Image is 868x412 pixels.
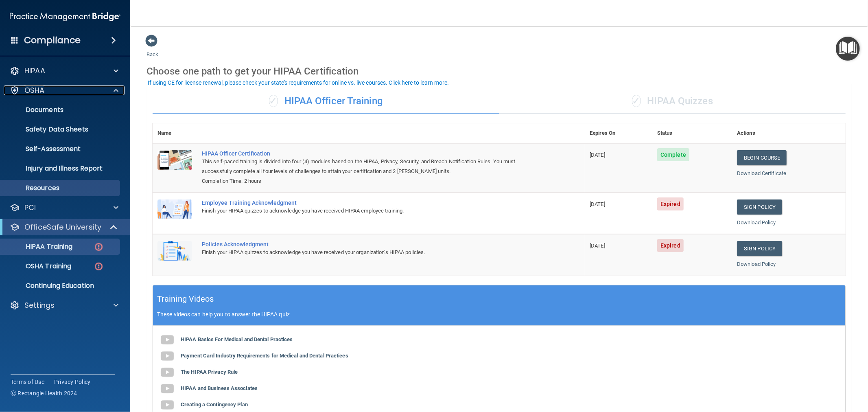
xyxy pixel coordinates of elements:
p: OSHA Training [5,262,71,270]
span: Complete [657,148,689,161]
a: HIPAA Officer Certification [202,150,544,157]
span: ✓ [269,95,278,107]
a: Sign Policy [737,199,782,215]
b: The HIPAA Privacy Rule [181,369,238,375]
button: Open Resource Center [836,37,860,61]
a: Back [146,42,158,57]
p: Documents [5,106,116,114]
th: Status [652,123,732,143]
a: PCI [10,203,118,213]
a: Download Policy [737,261,776,267]
a: OSHA [10,85,118,95]
div: HIPAA Quizzes [499,89,846,114]
div: Employee Training Acknowledgment [202,199,544,206]
b: Creating a Contingency Plan [181,401,248,408]
p: PCI [24,203,36,213]
a: Download Certificate [737,170,786,176]
a: Begin Course [737,150,787,165]
th: Expires On [585,123,652,143]
div: Policies Acknowledgment [202,241,544,248]
a: OfficeSafe University [10,222,118,232]
b: Payment Card Industry Requirements for Medical and Dental Practices [181,353,348,359]
div: HIPAA Officer Training [153,89,499,114]
span: Expired [657,239,684,252]
p: HIPAA Training [5,243,72,251]
img: gray_youtube_icon.38fcd6cc.png [159,332,175,348]
img: danger-circle.6113f641.png [94,242,104,252]
a: Privacy Policy [54,378,91,386]
p: Settings [24,300,55,310]
button: If using CE for license renewal, please check your state's requirements for online vs. live cours... [146,79,450,87]
th: Name [153,123,197,143]
a: Terms of Use [11,378,44,386]
a: Sign Policy [737,241,782,256]
p: Injury and Illness Report [5,164,116,173]
b: HIPAA Basics For Medical and Dental Practices [181,336,293,342]
img: danger-circle.6113f641.png [94,261,104,272]
p: Self-Assessment [5,145,116,153]
p: HIPAA [24,66,45,76]
p: Continuing Education [5,282,116,290]
span: Ⓒ Rectangle Health 2024 [11,389,77,397]
img: PMB logo [10,9,120,25]
div: This self-paced training is divided into four (4) modules based on the HIPAA, Privacy, Security, ... [202,157,544,176]
span: ✓ [632,95,641,107]
div: Finish your HIPAA quizzes to acknowledge you have received HIPAA employee training. [202,206,544,216]
p: Resources [5,184,116,192]
span: Expired [657,197,684,210]
h4: Compliance [24,35,81,46]
img: gray_youtube_icon.38fcd6cc.png [159,364,175,381]
p: OSHA [24,85,45,95]
a: HIPAA [10,66,118,76]
p: OfficeSafe University [24,222,101,232]
div: If using CE for license renewal, please check your state's requirements for online vs. live cours... [148,80,449,85]
h5: Training Videos [157,292,214,306]
a: Download Policy [737,219,776,226]
span: [DATE] [590,201,605,207]
div: Choose one path to get your HIPAA Certification [146,59,852,83]
span: [DATE] [590,243,605,249]
div: Completion Time: 2 hours [202,176,544,186]
b: HIPAA and Business Associates [181,385,258,391]
a: Settings [10,300,118,310]
p: These videos can help you to answer the HIPAA quiz [157,311,841,318]
span: [DATE] [590,152,605,158]
img: gray_youtube_icon.38fcd6cc.png [159,348,175,364]
div: Finish your HIPAA quizzes to acknowledge you have received your organization’s HIPAA policies. [202,248,544,257]
th: Actions [732,123,846,143]
p: Safety Data Sheets [5,125,116,134]
img: gray_youtube_icon.38fcd6cc.png [159,381,175,397]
